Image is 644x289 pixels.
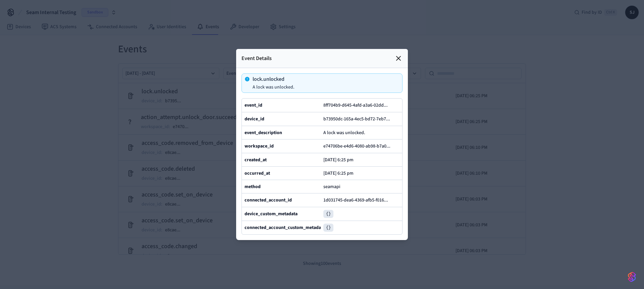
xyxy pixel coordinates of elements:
[322,101,394,109] button: 8ff704b9-d645-4afd-a3a6-02dd...
[245,170,270,177] b: occurred_at
[245,116,264,122] b: device_id
[323,183,340,190] span: seamapi
[253,76,294,82] p: lock.unlocked
[322,196,395,204] button: 1d031745-dea6-4369-afb5-f016...
[245,183,261,190] b: method
[245,224,325,231] b: connected_account_custom_metadata
[628,272,636,282] img: SeamLogoGradient.69752ec5.svg
[245,157,267,163] b: created_at
[245,211,298,217] b: device_custom_metadata
[323,157,354,163] p: [DATE] 6:25 pm
[245,143,274,150] b: workspace_id
[241,54,272,62] p: Event Details
[253,84,294,90] p: A lock was unlocked.
[322,115,397,123] button: b73950dc-165a-4ec5-bd72-7eb7...
[245,197,292,204] b: connected_account_id
[322,142,397,150] button: e74706be-e4d6-4080-ab98-b7a0...
[245,102,262,109] b: event_id
[323,129,365,136] span: A lock was unlocked.
[323,171,354,176] p: [DATE] 6:25 pm
[323,224,333,232] pre: {}
[323,210,333,218] pre: {}
[245,129,282,136] b: event_description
